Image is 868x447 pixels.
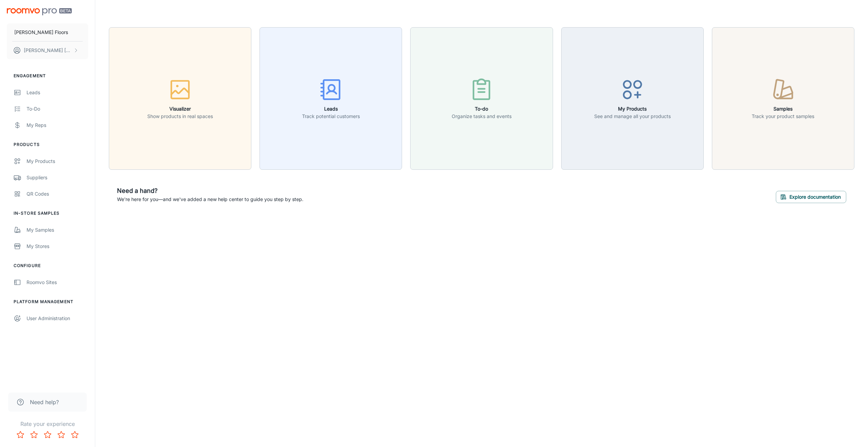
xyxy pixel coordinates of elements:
[561,95,704,101] a: My ProductsSee and manage all your products
[712,95,854,101] a: SamplesTrack your product samples
[27,174,88,181] div: Suppliers
[27,226,88,234] div: My Samples
[752,113,814,120] p: Track your product samples
[410,27,553,170] button: To-doOrganize tasks and events
[27,89,88,96] div: Leads
[27,105,88,113] div: To-do
[776,191,846,203] button: Explore documentation
[27,121,88,129] div: My Reps
[260,95,402,101] a: LeadsTrack potential customers
[7,23,88,41] button: [PERSON_NAME] Floors
[594,105,671,113] h6: My Products
[109,27,251,170] button: VisualizerShow products in real spaces
[7,8,72,15] img: Roomvo PRO Beta
[452,113,512,120] p: Organize tasks and events
[27,158,88,165] div: My Products
[14,29,68,36] p: [PERSON_NAME] Floors
[452,105,512,113] h6: To-do
[147,113,213,120] p: Show products in real spaces
[117,196,303,203] p: We're here for you—and we've added a new help center to guide you step by step.
[410,95,553,101] a: To-doOrganize tasks and events
[561,27,704,170] button: My ProductsSee and manage all your products
[594,113,671,120] p: See and manage all your products
[776,193,846,200] a: Explore documentation
[27,190,88,198] div: QR Codes
[302,105,360,113] h6: Leads
[260,27,402,170] button: LeadsTrack potential customers
[712,27,854,170] button: SamplesTrack your product samples
[752,105,814,113] h6: Samples
[302,113,360,120] p: Track potential customers
[147,105,213,113] h6: Visualizer
[24,47,72,54] p: [PERSON_NAME] [PERSON_NAME]
[7,42,88,59] button: [PERSON_NAME] [PERSON_NAME]
[117,186,303,196] h6: Need a hand?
